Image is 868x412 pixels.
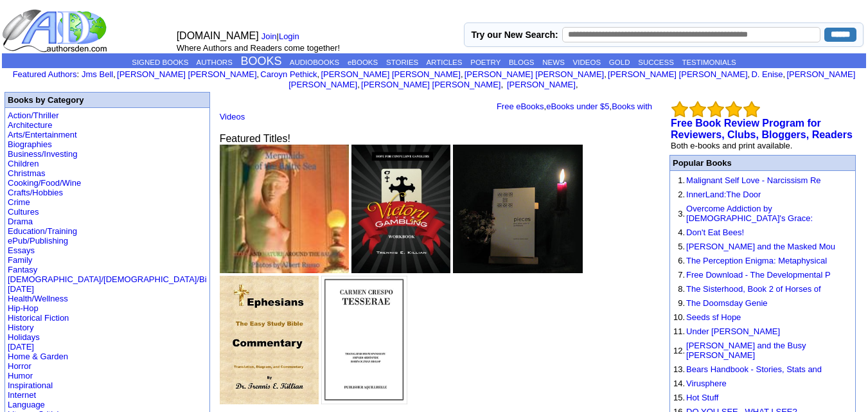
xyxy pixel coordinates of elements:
font: : [13,69,79,79]
font: 8. [678,284,685,294]
a: [PERSON_NAME] [PERSON_NAME] [117,69,256,79]
a: SIGNED BOOKS [132,58,188,66]
a: Health/Wellness [8,294,68,303]
a: Victory over Gambling: Workbook [351,264,450,275]
font: i [785,71,786,78]
img: 12854.jpg [453,145,583,273]
a: POETRY [470,58,500,66]
img: shim.gif [673,296,674,297]
font: 15. [673,393,685,402]
img: bigemptystars.png [743,101,760,118]
a: BOOKS [241,55,282,67]
a: Featured Authors [13,69,77,79]
img: shim.gif [673,405,674,406]
a: Cultures [8,207,39,217]
a: TESSERAE [321,395,407,406]
font: i [116,71,117,78]
a: eBOOKS [348,58,378,66]
a: AUDIOBOOKS [290,58,339,66]
a: Holidays [8,332,40,342]
img: bigemptystars.png [671,101,688,118]
a: [PERSON_NAME] and the Masked Mou [686,242,835,251]
a: Join [261,31,277,41]
img: 78927.jpg [321,276,407,404]
a: Under [PERSON_NAME] [686,327,780,336]
a: Pieces. . .The Abbeville Ltd Ed. (Out of Circulation) [453,264,583,275]
a: Drama [8,217,33,226]
label: Try our New Search: [471,30,558,40]
a: [PERSON_NAME] [PERSON_NAME] [361,80,500,89]
img: shim.gif [673,282,674,283]
img: shim.gif [673,391,674,391]
font: i [319,71,321,78]
font: 4. [678,228,685,237]
a: Historical Fiction [8,313,69,323]
a: [PERSON_NAME] [PERSON_NAME] [288,69,855,89]
a: ePub/Publishing [8,236,68,246]
a: Hot Stuff [686,393,718,402]
font: 13. [673,364,685,374]
a: Humor [8,371,33,381]
font: , , , , , , , , , , [82,69,855,89]
a: The Doomsday Genie [686,298,767,308]
a: ARTICLES [426,58,462,66]
font: 10. [673,312,685,322]
a: VIDEOS [573,58,601,66]
font: Popular Books [673,158,732,168]
a: D. Enise [751,69,783,79]
a: Free Download - The Developmental P [686,270,831,280]
a: Cooking/Food/Wine [8,178,81,188]
a: Business/Investing [8,149,77,159]
a: The Sisterhood, Book 2 of Horses of [686,284,821,294]
img: bigemptystars.png [689,101,706,118]
b: Books by Category [8,95,84,105]
a: Horror [8,361,31,371]
a: Jms Bell [82,69,113,79]
a: [PERSON_NAME] [504,80,576,89]
a: Malignant Self Love - Narcissism Re [686,175,821,185]
img: shim.gif [673,254,674,255]
a: Ephesians: The Easy Study Bible Commentary [220,395,319,406]
font: 1. [678,175,685,185]
font: 2. [678,190,685,199]
img: 52454.jpg [220,276,319,404]
a: The Perception Enigma: Metaphysical [686,256,827,265]
img: shim.gif [673,202,674,202]
a: [PERSON_NAME] [PERSON_NAME] [608,69,747,79]
a: Language [8,400,45,409]
img: 44309.jpg [351,145,450,273]
a: Inspirational [8,381,53,390]
a: Don't Eat Bees! [686,228,744,237]
img: shim.gif [673,363,674,363]
a: Books with Videos [220,102,652,121]
font: , , [220,102,652,121]
font: i [607,71,608,78]
a: [DATE] [8,284,34,294]
img: bigemptystars.png [725,101,742,118]
a: Education/Training [8,226,77,236]
a: STORIES [386,58,418,66]
font: i [750,71,751,78]
a: [PERSON_NAME] [PERSON_NAME] [465,69,604,79]
font: | [261,31,304,41]
a: History [8,323,33,332]
a: Architecture [8,120,52,130]
img: shim.gif [673,310,674,311]
a: GOLD [609,58,630,66]
a: Fantasy [8,265,37,274]
a: Arts/Entertainment [8,130,77,139]
a: Login [279,31,299,41]
font: 14. [673,379,685,388]
font: 3. [678,209,685,219]
font: i [360,82,361,89]
a: SUCCESS [638,58,674,66]
font: 6. [678,256,685,265]
img: 39892.jpg [220,145,349,273]
a: NEWS [542,58,565,66]
a: Essays [8,246,35,255]
a: Hip-Hop [8,303,39,313]
a: Children [8,159,39,168]
a: eBooks under $5 [546,102,609,111]
a: Crime [8,197,30,207]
